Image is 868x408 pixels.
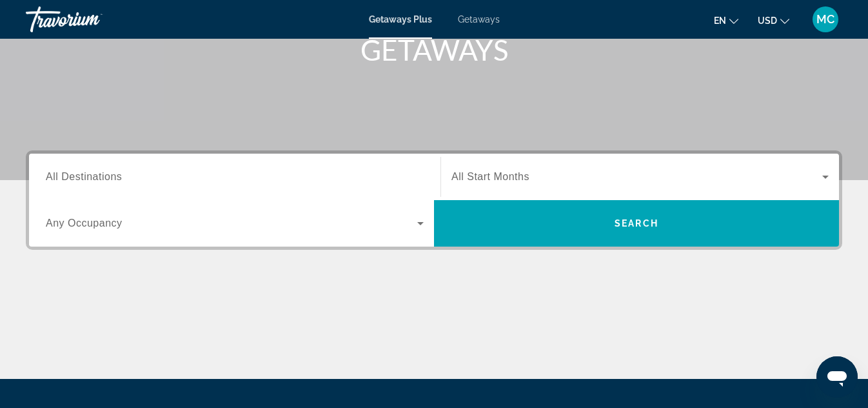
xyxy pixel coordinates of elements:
[714,11,738,30] button: Change language
[809,6,842,33] button: User Menu
[434,200,839,247] button: Search
[46,218,123,229] span: Any Occupancy
[816,356,858,398] iframe: Button to launch messaging window
[26,3,155,36] a: Travorium
[615,218,658,229] span: Search
[816,13,834,26] span: MC
[369,14,432,25] a: Getaways Plus
[714,15,726,26] span: en
[458,14,500,25] a: Getaways
[29,154,839,247] div: Search widget
[451,171,529,182] span: All Start Months
[758,15,777,26] span: USD
[46,171,122,182] span: All Destinations
[758,11,789,30] button: Change currency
